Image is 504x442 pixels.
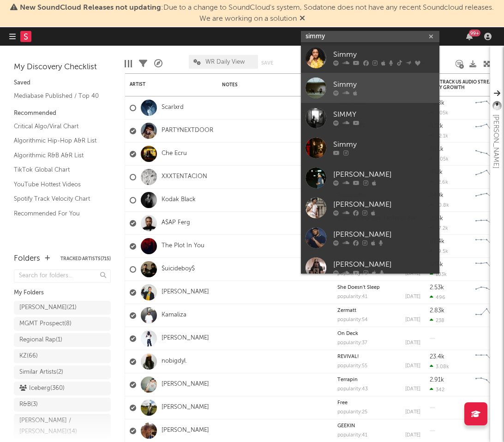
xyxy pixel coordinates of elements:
[430,271,447,277] div: 103k
[430,377,444,383] div: 2.91k
[14,62,111,73] div: My Discovery Checklist
[333,109,435,120] div: SIMMY
[430,308,444,314] div: 2.83k
[19,302,77,313] div: [PERSON_NAME] ( 21 )
[19,415,84,437] div: [PERSON_NAME] / [PERSON_NAME] ( 14 )
[337,424,420,429] div: GEEKIN
[301,31,439,42] input: Search for artists
[154,50,162,77] div: A&R Pipeline
[337,433,367,438] div: popularity: 41
[14,150,102,161] a: Algorithmic R&B A&R List
[162,127,213,135] a: PARTYNEXTDOOR
[14,349,111,363] a: KZ(66)
[19,399,38,410] div: R&B ( 3 )
[162,242,204,250] a: The Plot In You
[19,334,62,346] div: Regional Rap ( 1 )
[14,194,102,204] a: Spotify Track Velocity Chart
[162,288,209,296] a: [PERSON_NAME]
[430,364,449,370] div: 3.08k
[301,223,439,253] a: [PERSON_NAME]
[14,179,102,190] a: YouTube Hottest Videos
[20,4,494,23] span: : Due to a change to SoundCloud's system, Sodatone does not have any recent Soundcloud releases. ...
[337,285,420,290] div: She Doesn't Sleep
[405,433,420,438] div: [DATE]
[162,196,196,204] a: Kodak Black
[469,30,480,36] div: 99 +
[337,271,368,276] div: popularity: 79
[337,400,420,406] div: Free
[337,377,420,382] div: Terrapin
[405,387,420,392] div: [DATE]
[301,133,439,163] a: Simmy
[14,287,111,299] div: My Folders
[14,209,102,219] a: Recommended For You
[337,331,358,336] a: On Deck
[405,317,420,323] div: [DATE]
[14,317,111,331] a: MGMT Prospect(8)
[162,173,207,181] a: XXXTENTACION
[162,334,209,342] a: [PERSON_NAME]
[130,82,199,87] div: Artist
[405,340,420,346] div: [DATE]
[337,308,356,313] a: Zermatt
[337,317,368,323] div: popularity: 54
[14,91,102,101] a: Mediabase Published / Top 40
[162,311,186,319] a: Kamaliza
[337,364,367,369] div: popularity: 55
[14,333,111,347] a: Regional Rap(1)
[19,367,63,378] div: Similar Artists ( 2 )
[337,424,355,429] a: GEEKIN
[337,340,367,346] div: popularity: 37
[430,387,444,393] div: 342
[205,59,245,65] span: WR Daily View
[337,285,380,290] a: She Doesn't Sleep
[430,294,445,300] div: 496
[333,229,435,240] div: [PERSON_NAME]
[430,285,444,291] div: 2.53k
[162,404,209,412] a: [PERSON_NAME]
[333,79,435,90] div: Simmy
[14,269,111,283] input: Search for folders...
[490,114,501,168] div: [PERSON_NAME]
[162,104,184,112] a: Scarlxrd
[337,354,359,359] a: REVIVAL!
[14,301,111,315] a: [PERSON_NAME](21)
[19,351,38,362] div: KZ ( 66 )
[405,294,420,299] div: [DATE]
[333,49,435,60] div: Simmy
[430,202,449,208] div: 20.8k
[14,165,102,175] a: TikTok Global Chart
[162,265,195,273] a: $uicideboy$
[337,354,420,359] div: REVIVAL!
[14,108,111,119] div: Recommended
[14,365,111,379] a: Similar Artists(2)
[337,377,358,382] a: Terrapin
[405,410,420,415] div: [DATE]
[430,354,444,360] div: 23.4k
[301,253,439,283] a: [PERSON_NAME]
[333,139,435,150] div: Simmy
[301,103,439,133] a: SIMMY
[301,43,439,73] a: Simmy
[430,79,499,90] div: Top Track US Audio Streams Daily Growth
[14,78,111,89] div: Saved
[19,383,65,394] div: Iceberg ( 360 )
[14,136,102,146] a: Algorithmic Hip-Hop A&R List
[162,427,209,435] a: [PERSON_NAME]
[14,382,111,395] a: Iceberg(360)
[405,364,420,369] div: [DATE]
[14,414,111,439] a: [PERSON_NAME] / [PERSON_NAME](14)
[333,199,435,210] div: [PERSON_NAME]
[405,271,420,276] div: [DATE]
[430,317,444,323] div: 238
[337,294,367,299] div: popularity: 41
[301,163,439,193] a: [PERSON_NAME]
[19,318,72,329] div: MGMT Prospect ( 8 )
[333,259,435,270] div: [PERSON_NAME]
[162,219,190,227] a: A$AP Ferg
[261,60,273,66] button: Save
[14,398,111,412] a: R&B(3)
[301,193,439,223] a: [PERSON_NAME]
[125,50,132,77] div: Edit Columns
[466,33,473,40] button: 99+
